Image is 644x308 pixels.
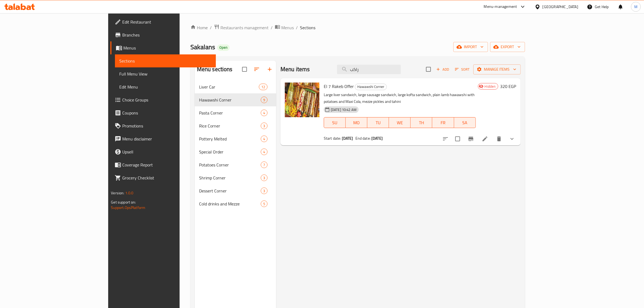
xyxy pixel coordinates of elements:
div: Open [217,44,230,51]
a: Full Menu View [115,67,216,80]
span: Sections [300,24,315,31]
span: Choice Groups [122,97,212,103]
button: FR [432,117,454,128]
span: 4 [261,136,267,142]
span: Hidden [483,84,498,89]
button: SU [324,117,346,128]
span: Dessert Corner [199,188,261,194]
span: SA [456,119,474,127]
button: show more [506,132,518,145]
span: 3 [261,188,267,194]
span: [DATE] 10:42 AM [329,107,359,112]
p: Large liver sandwich, large sausage sandwich, large kofta sandwich, plain lamb hawawshi with pota... [324,91,476,105]
span: FR [434,119,452,127]
span: Full Menu View [119,71,212,77]
span: Sort items [451,65,473,74]
button: TH [411,117,432,128]
span: Start date: [324,135,341,142]
div: Pottery Melted4 [195,132,276,145]
div: Hawawshi Corner [355,84,387,90]
div: Rice Corner3 [195,119,276,132]
span: Special Order [199,149,261,155]
div: Special Order4 [195,145,276,158]
div: Dessert Corner3 [195,184,276,197]
span: 9 [261,97,267,103]
div: Hawawshi Corner9 [195,93,276,106]
nav: Menu sections [195,78,276,212]
div: items [261,136,267,142]
b: [DATE] [342,135,353,142]
span: Sort [455,66,470,73]
div: Shrimp Corner3 [195,171,276,184]
span: import [458,44,484,50]
span: Select all sections [239,64,250,75]
a: Restaurants management [214,24,269,31]
button: Manage items [473,64,521,74]
span: TU [369,119,387,127]
span: Pasta Corner [199,110,261,116]
span: Sections [119,58,212,64]
span: Menu disclaimer [122,136,212,142]
button: Branch-specific-item [464,132,477,145]
div: Pottery Melted [199,136,261,142]
svg: Show Choices [509,136,515,142]
span: Rice Corner [199,123,261,129]
button: export [490,42,525,52]
a: Choice Groups [110,93,216,106]
button: TU [367,117,389,128]
li: / [296,24,298,31]
span: Get support on: [111,199,136,206]
div: items [261,175,267,181]
div: [GEOGRAPHIC_DATA] [543,4,578,10]
span: 12 [259,84,267,90]
a: Menus [275,24,294,31]
div: Shrimp Corner [199,175,261,181]
h6: 320 EGP [500,83,516,90]
a: Edit Restaurant [110,15,216,28]
span: 4 [261,110,267,116]
span: 1.0.0 [125,189,134,196]
img: El 7 Rakeb Offer [285,83,319,117]
li: / [271,24,273,31]
span: Promotions [122,123,212,129]
span: 3 [261,123,267,129]
h2: Menu items [280,65,310,73]
span: WE [391,119,408,127]
span: 7 [261,162,267,168]
span: Open [217,45,230,50]
span: Hawawshi Corner [355,84,387,90]
div: items [261,162,267,168]
a: Coverage Report [110,158,216,171]
div: Pasta Corner4 [195,106,276,119]
div: Cold drinks and Mezze5 [195,197,276,210]
span: Grocery Checklist [122,175,212,181]
span: El 7 Rakeb Offer [324,82,354,90]
button: SA [454,117,476,128]
span: Branches [122,32,212,38]
a: Sections [115,54,216,67]
button: Add [434,65,451,74]
span: Potatoes Corner [199,162,261,168]
b: [DATE] [371,135,383,142]
span: Liver Car [199,84,259,90]
span: Edit Menu [119,84,212,90]
a: Branches [110,28,216,41]
a: Support.OpsPlatform [111,204,145,211]
a: Menu disclaimer [110,132,216,145]
span: Menus [281,24,294,31]
button: MO [346,117,367,128]
div: items [261,149,267,155]
span: Select section [423,64,434,75]
a: Grocery Checklist [110,171,216,184]
div: items [261,97,267,103]
a: Promotions [110,119,216,132]
span: 4 [261,149,267,155]
a: Edit Menu [115,80,216,93]
span: Cold drinks and Mezze [199,201,261,207]
span: TH [413,119,430,127]
span: Select to update [452,133,463,145]
div: Liver Car12 [195,80,276,93]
